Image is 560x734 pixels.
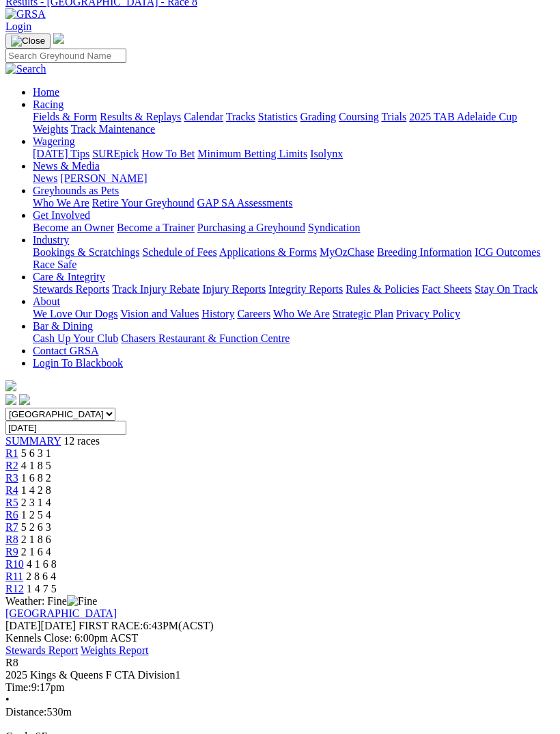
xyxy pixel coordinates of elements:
a: Login To Blackbook [33,357,123,369]
a: How To Bet [142,148,195,159]
span: 1 4 2 8 [21,484,51,496]
div: News & Media [33,172,555,185]
a: R8 [5,534,18,545]
a: News & Media [33,160,100,172]
a: R12 [5,583,24,594]
a: Purchasing a Greyhound [197,222,305,233]
img: Close [11,36,45,47]
div: Wagering [33,148,555,160]
div: 530m [5,706,555,718]
a: SUMMARY [5,435,61,447]
span: 1 4 7 5 [27,583,57,594]
img: GRSA [5,8,46,21]
a: Careers [237,308,270,319]
span: 1 6 8 2 [21,472,51,484]
a: Bookings & Scratchings [33,246,139,258]
a: Stewards Reports [33,283,109,295]
a: Coursing [339,111,379,122]
a: Isolynx [310,148,343,159]
a: Results & Replays [100,111,181,122]
a: Industry [33,234,69,246]
span: 2 8 6 4 [26,571,56,582]
span: 5 6 3 1 [21,447,51,459]
a: Greyhounds as Pets [33,185,119,196]
a: [GEOGRAPHIC_DATA] [5,607,117,619]
a: Bar & Dining [33,320,93,332]
div: About [33,308,555,320]
a: Fields & Form [33,111,97,122]
a: Retire Your Greyhound [92,197,195,209]
a: [PERSON_NAME] [60,172,147,184]
a: About [33,296,60,307]
a: GAP SA Assessments [197,197,293,209]
span: Distance: [5,706,46,718]
a: [DATE] Tips [33,148,89,159]
a: Track Injury Rebate [112,283,199,295]
a: Strategic Plan [333,308,393,319]
a: Fact Sheets [422,283,472,295]
img: Fine [67,595,97,607]
a: News [33,172,57,184]
span: 2 1 8 6 [21,534,51,545]
a: History [201,308,234,319]
span: 5 2 6 3 [21,521,51,533]
a: ICG Outcomes [475,246,540,258]
span: 4 1 8 5 [21,460,51,471]
a: Minimum Betting Limits [197,148,307,159]
a: R5 [5,497,18,508]
a: Syndication [308,222,360,233]
a: R4 [5,484,18,496]
a: Racing [33,99,64,110]
div: 2025 Kings & Queens F CTA Division1 [5,669,555,681]
div: Bar & Dining [33,332,555,345]
a: Calendar [184,111,223,122]
span: FIRST RACE: [79,620,143,631]
a: We Love Our Dogs [33,308,117,319]
input: Select date [5,421,126,435]
img: twitter.svg [19,394,30,405]
a: Grading [300,111,336,122]
a: Track Maintenance [71,123,155,135]
a: Weights Report [81,644,149,656]
span: Weather: Fine [5,595,97,607]
a: R10 [5,558,24,570]
span: 1 2 5 4 [21,509,51,521]
a: Breeding Information [377,246,472,258]
a: R11 [5,571,23,582]
img: Search [5,63,46,75]
span: 6:43PM(ACST) [79,620,214,631]
div: Kennels Close: 6:00pm ACST [5,632,555,644]
div: Care & Integrity [33,283,555,296]
a: Home [33,86,59,98]
a: R2 [5,460,18,471]
a: Stewards Report [5,644,78,656]
a: Integrity Reports [268,283,343,295]
div: Industry [33,246,555,271]
span: R8 [5,657,18,668]
div: Get Involved [33,222,555,234]
a: Rules & Policies [346,283,419,295]
a: 2025 TAB Adelaide Cup [409,111,517,122]
a: R1 [5,447,18,459]
a: Privacy Policy [396,308,460,319]
span: 2 1 6 4 [21,546,51,558]
div: 9:17pm [5,681,555,694]
a: Trials [381,111,406,122]
a: Stay On Track [475,283,537,295]
a: R7 [5,521,18,533]
a: R9 [5,546,18,558]
a: Login [5,21,31,32]
a: Chasers Restaurant & Function Centre [121,332,290,344]
a: R6 [5,509,18,521]
span: • [5,694,10,705]
a: Get Involved [33,209,90,221]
